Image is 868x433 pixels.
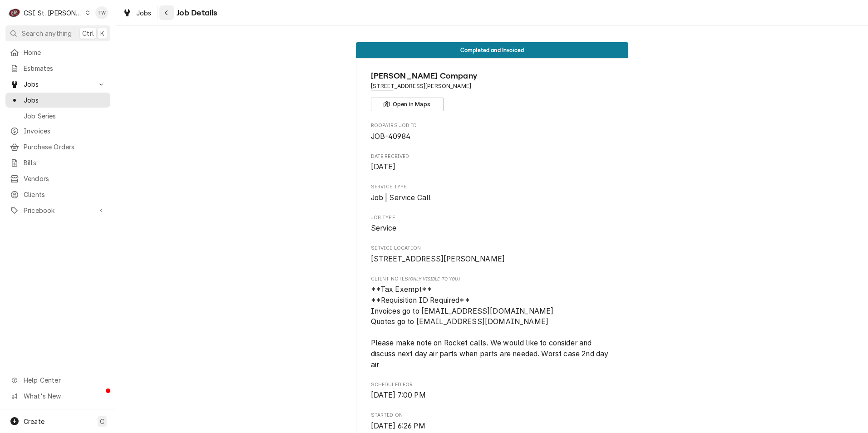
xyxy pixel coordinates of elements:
a: Go to What's New [5,389,110,403]
span: Jobs [136,8,152,18]
span: Service [371,224,397,232]
span: Search anything [22,29,72,38]
a: Clients [5,187,110,202]
span: Roopairs Job ID [371,131,614,142]
span: [DATE] 7:00 PM [371,391,426,399]
span: Scheduled For [371,381,614,389]
span: Ctrl [82,29,94,38]
span: Started On [371,421,614,432]
a: Go to Pricebook [5,203,110,218]
div: Date Received [371,153,614,172]
span: **Tax Exempt** **Requisition ID Required** Invoices go to [EMAIL_ADDRESS][DOMAIN_NAME] Quotes go ... [371,285,611,369]
span: K [100,29,104,38]
span: Help Center [24,375,105,385]
span: Completed and Invoiced [460,47,524,53]
a: Go to Help Center [5,373,110,388]
span: Vendors [24,174,106,183]
div: Roopairs Job ID [371,122,614,142]
a: Purchase Orders [5,139,110,154]
a: Job Series [5,108,110,123]
span: Job Series [24,111,106,121]
span: (Only Visible to You) [408,276,459,281]
span: Address [371,82,614,90]
span: Job | Service Call [371,193,431,202]
span: Scheduled For [371,390,614,401]
span: Create [24,418,44,425]
span: JOB-40984 [371,132,410,141]
span: Roopairs Job ID [371,122,614,129]
div: Status [356,42,628,58]
div: Job Type [371,214,614,234]
span: Clients [24,190,106,199]
span: Service Type [371,192,614,203]
div: CSI St. [PERSON_NAME] [24,8,83,18]
span: Service Type [371,183,614,191]
a: Go to Jobs [5,77,110,92]
button: Open in Maps [371,98,444,111]
div: Scheduled For [371,381,614,401]
span: Started On [371,412,614,419]
div: TW [95,6,108,19]
span: Home [24,48,106,57]
button: Search anythingCtrlK [5,25,110,41]
span: Job Details [174,7,217,19]
span: Jobs [24,95,106,105]
div: CSI St. Louis's Avatar [8,6,21,19]
span: Jobs [24,79,92,89]
span: Service Location [371,254,614,265]
span: Bills [24,158,106,167]
span: Job Type [371,214,614,221]
button: Navigate back [159,5,174,20]
a: Jobs [119,5,155,20]
span: Purchase Orders [24,142,106,152]
div: [object Object] [371,276,614,370]
div: Client Information [371,70,614,111]
span: [DATE] 6:26 PM [371,422,425,430]
span: C [100,417,104,426]
span: What's New [24,391,105,401]
a: Jobs [5,93,110,108]
a: Home [5,45,110,60]
span: [object Object] [371,284,614,370]
div: Tori Warrick's Avatar [95,6,108,19]
a: Vendors [5,171,110,186]
span: Service Location [371,245,614,252]
span: Client Notes [371,276,614,283]
a: Bills [5,155,110,170]
a: Invoices [5,123,110,138]
div: Service Location [371,245,614,264]
a: Estimates [5,61,110,76]
div: Started On [371,412,614,431]
div: Service Type [371,183,614,203]
span: Job Type [371,223,614,234]
span: [STREET_ADDRESS][PERSON_NAME] [371,255,505,263]
span: Pricebook [24,206,92,215]
span: Date Received [371,162,614,172]
div: C [8,6,21,19]
span: Invoices [24,126,106,136]
span: Name [371,70,614,82]
span: Estimates [24,64,106,73]
span: Date Received [371,153,614,160]
span: [DATE] [371,162,396,171]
